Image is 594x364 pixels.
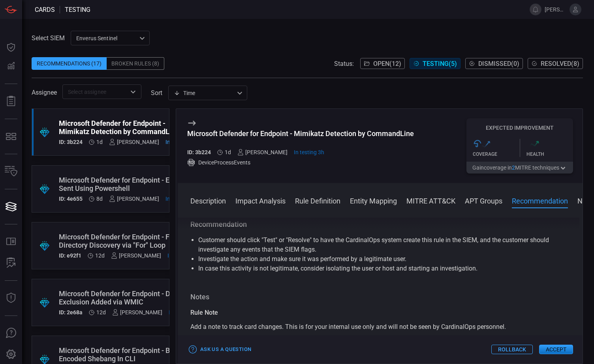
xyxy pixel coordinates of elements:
[59,289,200,306] div: Microsoft Defender for Endpoint - Defender Exclusion Added via WMIC
[65,87,126,97] input: Select assignee
[187,149,211,155] h5: ID: 3b224
[187,343,253,356] button: Ask Us a Question
[2,345,21,364] button: Preferences
[174,89,235,97] div: Time
[2,232,21,251] button: Rule Catalog
[96,139,103,145] span: Sep 21, 2025 12:08 AM
[237,149,288,155] div: [PERSON_NAME]
[95,252,105,259] span: Sep 10, 2025 11:31 PM
[59,346,199,363] div: Microsoft Defender for Endpoint - Base64 Encoded Shebang In CLI
[112,309,162,315] div: [PERSON_NAME]
[478,60,519,67] span: Dismissed ( 0 )
[190,196,226,205] button: Description
[2,38,21,57] button: Dashboard
[187,129,414,138] div: Microsoft Defender for Endpoint - Mimikatz Detection by CommandLine
[2,289,21,308] button: Threat Intelligence
[187,159,414,166] div: DeviceProcessEvents
[35,6,55,13] span: Cards
[541,60,579,67] span: Resolved ( 8 )
[190,322,570,332] div: Add a note to track card changes. This is for your internal use only and will not be seen by Card...
[198,264,562,273] li: In case this activity is not legitimate, consider isolating the user or host and starting an inve...
[76,34,137,42] p: Enverus Sentinel
[59,309,83,315] h5: ID: 2e68a
[107,57,164,70] div: Broken Rules (8)
[32,34,65,42] label: Select SIEM
[466,162,573,174] button: Gaincoverage in2MITRE techniques
[235,196,286,205] button: Impact Analysis
[165,139,197,145] span: Sep 22, 2025 8:29 AM
[473,151,520,157] div: Coverage
[2,92,21,111] button: Reports
[423,60,457,67] span: Testing ( 5 )
[169,309,200,315] span: Sep 22, 2025 8:34 AM
[491,345,533,354] button: Rollback
[128,86,139,97] button: Open
[111,252,161,259] div: [PERSON_NAME]
[295,196,340,205] button: Rule Definition
[96,309,106,315] span: Sep 10, 2025 11:30 PM
[410,58,461,69] button: Testing(5)
[198,235,562,254] li: Customer should click "Test" or "Resolve" to have the CardinalOps system create this rule in the ...
[350,196,397,205] button: Entity Mapping
[294,149,324,155] span: Sep 22, 2025 8:29 AM
[59,196,83,202] h5: ID: 4e655
[465,196,502,205] button: APT Groups
[32,57,107,70] div: Recommendations (17)
[526,151,573,157] div: Health
[406,196,455,205] button: MITRE ATT&CK
[190,292,570,302] h3: Notes
[59,233,199,249] div: Microsoft Defender for Endpoint - File or Directory Discovery via "For" Loop
[360,58,405,69] button: Open(12)
[2,324,21,343] button: Ask Us A Question
[190,308,570,317] div: Rule Note
[59,139,83,145] h5: ID: 3b224
[151,89,162,97] label: sort
[512,164,515,171] span: 2
[466,125,573,131] h5: Expected Improvement
[109,139,159,145] div: [PERSON_NAME]
[59,176,197,192] div: Microsoft Defender for Endpoint - Email Sent Using Powershell
[59,252,81,259] h5: ID: e92f1
[2,162,21,181] button: Inventory
[96,196,103,202] span: Sep 14, 2025 1:00 AM
[334,60,354,67] span: Status:
[2,254,21,273] button: ALERT ANALYSIS
[545,6,566,13] span: [PERSON_NAME].[PERSON_NAME]
[2,197,21,216] button: Cards
[59,119,197,136] div: Microsoft Defender for Endpoint - Mimikatz Detection by CommandLine
[539,345,573,354] button: Accept
[528,58,583,69] button: Resolved(8)
[65,6,90,13] span: testing
[32,89,57,96] span: Assignee
[167,252,199,259] span: Sep 19, 2025 7:42 AM
[165,196,197,202] span: Sep 18, 2025 9:10 AM
[2,57,21,76] button: Detections
[225,149,231,155] span: Sep 21, 2025 12:08 AM
[465,58,523,69] button: Dismissed(0)
[2,127,21,146] button: MITRE - Detection Posture
[373,60,401,67] span: Open ( 12 )
[198,254,562,264] li: Investigate the action and make sure it was performed by a legitimate user.
[109,196,159,202] div: [PERSON_NAME]
[512,196,568,205] button: Recommendation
